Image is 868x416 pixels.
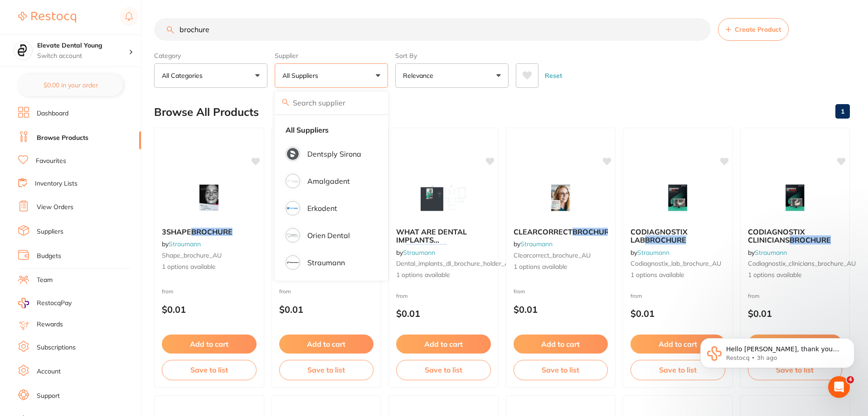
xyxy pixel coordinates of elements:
[630,227,688,244] span: CODIAGNOSTIX LAB
[18,74,123,96] button: $0.00 in your order
[514,251,591,259] span: clearcorrect_brochure_AU
[37,227,63,236] a: Suppliers
[531,175,590,220] img: CLEARCORRECT BROCHURE
[37,343,76,352] a: Subscriptions
[287,148,299,160] img: Dentsply Sirona
[396,249,435,257] span: by
[630,271,725,280] span: 1 options available
[154,18,711,41] input: Search Products
[403,249,435,257] a: Straumann
[447,244,477,253] span: HOLDER
[748,292,760,299] span: from
[542,63,565,88] button: Reset
[37,134,88,143] a: Browse Products
[179,175,238,220] img: 3SHAPE BROCHURE
[162,228,257,236] b: 3SHAPE BROCHURE
[396,308,491,319] p: $0.01
[514,263,608,272] span: 1 options available
[37,299,72,308] span: RestocqPay
[162,360,257,380] button: Save to list
[287,257,299,268] img: Straumann
[630,228,725,244] b: CODIAGNOSTIX LAB BROCHURE
[637,249,669,257] a: Straumann
[514,228,608,236] b: CLEARCORRECT BROCHURE
[835,102,850,120] a: 1
[828,376,850,398] iframe: Intercom live chat
[162,335,257,354] button: Add to cart
[396,271,491,280] span: 1 options available
[520,240,553,248] a: Straumann
[396,360,491,380] button: Save to list
[162,288,174,295] span: from
[18,298,72,308] a: RestocqPay
[286,126,329,134] strong: All Suppliers
[395,52,509,60] label: Sort By
[275,91,388,114] input: Search supplier
[154,63,267,88] button: All Categories
[278,120,384,139] li: Clear selection
[645,235,686,244] em: BROCHURE
[514,360,608,380] button: Save to list
[396,259,514,268] span: dental_implants_dl_brochure_holder_AU
[748,271,843,280] span: 1 options available
[748,259,856,268] span: codiagnostix_clinicians_brochure_AU
[630,360,725,380] button: Save to list
[307,231,350,239] p: Orien dental
[748,228,843,244] b: CODIAGNOSTIX CLINICIANS BROCHURE
[648,175,707,220] img: CODIAGNOSTIX LAB BROCHURE
[396,227,467,253] span: WHAT ARE DENTAL IMPLANTS DL
[37,252,61,261] a: Budgets
[406,244,447,253] em: BROCHURE
[282,71,322,80] p: All Suppliers
[287,202,299,214] img: Erkodent
[514,227,572,236] span: CLEARCORRECT
[154,52,267,60] label: Category
[275,52,388,60] label: Supplier
[275,63,388,88] button: All Suppliers
[766,175,824,220] img: CODIAGNOSTIX CLINICIANS BROCHURE
[307,177,350,185] p: Amalgadent
[169,240,201,248] a: Straumann
[14,42,32,60] img: Elevate Dental Young
[37,320,63,329] a: Rewards
[279,335,374,354] button: Add to cart
[279,360,374,380] button: Save to list
[35,179,78,188] a: Inventory Lists
[748,308,843,319] p: $0.01
[37,392,60,401] a: Support
[18,298,29,308] img: RestocqPay
[687,319,868,392] iframe: Intercom notifications message
[37,52,129,61] p: Switch account
[18,7,76,28] a: Restocq Logo
[396,292,408,299] span: from
[191,227,233,236] em: BROCHURE
[514,335,608,354] button: Add to cart
[395,63,509,88] button: Relevance
[396,335,491,354] button: Add to cart
[847,376,854,383] span: 4
[572,227,614,236] em: BROCHURE
[162,240,201,248] span: by
[154,106,259,119] h2: Browse All Products
[162,263,257,272] span: 1 options available
[37,109,68,118] a: Dashboard
[514,304,608,315] p: $0.01
[162,251,222,259] span: shape_brochure_AU
[279,288,291,295] span: from
[630,292,642,299] span: from
[514,288,525,295] span: from
[18,12,76,23] img: Restocq Logo
[718,18,789,41] button: Create Product
[37,41,129,50] h4: Elevate Dental Young
[396,228,491,244] b: WHAT ARE DENTAL IMPLANTS DL BROCHURE HOLDER
[162,227,191,236] span: 3SHAPE
[162,71,206,80] p: All Categories
[36,157,66,166] a: Favourites
[630,259,721,268] span: codiagnostix_lab_brochure_AU
[287,230,299,241] img: Orien dental
[37,367,61,376] a: Account
[755,249,787,257] a: Straumann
